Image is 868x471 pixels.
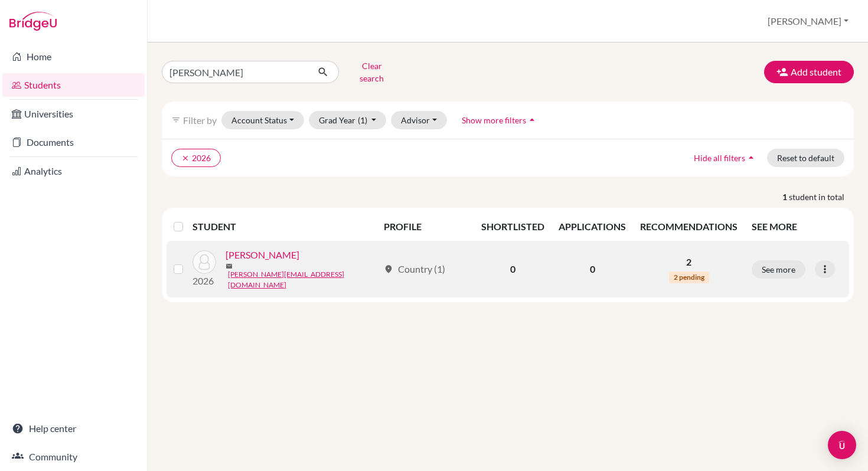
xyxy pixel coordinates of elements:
[752,260,805,279] button: See more
[2,73,145,97] a: Students
[162,61,308,83] input: Find student by name...
[782,191,789,203] strong: 1
[764,61,854,83] button: Add student
[171,149,221,167] button: clear2026
[192,250,216,274] img: Cornejo, Derek
[789,191,854,203] span: student in total
[221,111,304,129] button: Account Status
[171,115,181,125] i: filter_list
[226,263,233,270] span: mail
[745,152,757,163] i: arrow_drop_up
[669,272,709,283] span: 2 pending
[462,115,526,125] span: Show more filters
[684,149,767,167] button: Hide all filtersarrow_drop_up
[2,159,145,183] a: Analytics
[384,262,445,276] div: Country (1)
[526,114,538,126] i: arrow_drop_up
[228,269,378,290] a: [PERSON_NAME][EMAIL_ADDRESS][DOMAIN_NAME]
[552,212,633,241] th: APPLICATIONS
[384,264,393,274] span: location_on
[474,212,552,241] th: SHORTLISTED
[2,417,145,440] a: Help center
[2,445,145,469] a: Community
[192,274,216,288] p: 2026
[762,10,854,32] button: [PERSON_NAME]
[9,12,57,31] img: Bridge-U
[192,212,376,241] th: STUDENT
[309,111,387,129] button: Grad Year(1)
[552,241,633,297] td: 0
[452,111,548,129] button: Show more filtersarrow_drop_up
[828,431,856,459] div: Open Intercom Messenger
[474,241,552,297] td: 0
[391,111,447,129] button: Advisor
[183,115,217,126] span: Filter by
[339,57,404,87] button: Clear search
[745,212,849,241] th: SEE MORE
[358,115,367,125] span: (1)
[2,130,145,154] a: Documents
[640,255,738,269] p: 2
[633,212,745,241] th: RECOMMENDATIONS
[2,45,145,68] a: Home
[226,248,299,262] a: [PERSON_NAME]
[767,149,844,167] button: Reset to default
[694,153,745,163] span: Hide all filters
[377,212,475,241] th: PROFILE
[181,154,190,162] i: clear
[2,102,145,126] a: Universities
